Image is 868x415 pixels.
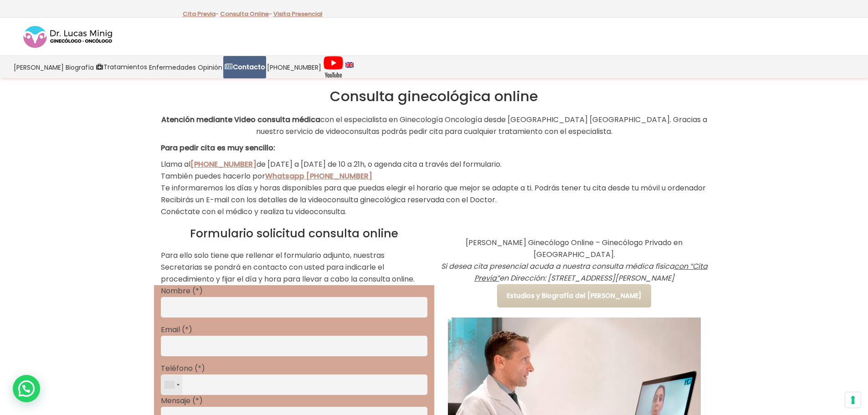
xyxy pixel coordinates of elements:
[14,62,64,72] span: [PERSON_NAME]
[198,62,222,72] span: Opinión
[273,10,323,18] a: Visita Presencial
[161,250,427,285] p: Para ello solo tiene que rellenar el formulario adjunto, nuestras Secretarias se pondrá en contac...
[266,56,322,78] a: [PHONE_NUMBER]
[161,87,708,105] h1: Consulta ginecológica online
[161,159,708,218] p: Llama al de [DATE] a [DATE] de 10 a 21h, o agenda cita a través del formulario. También puedes ha...
[441,261,708,283] em: Si desea cita presencial acuda a nuestra consulta médica física en Dirección: [STREET_ADDRESS][PE...
[149,62,196,72] span: Enfermedades
[161,324,427,336] p: Email (*)
[267,62,321,72] span: [PHONE_NUMBER]
[95,56,148,78] a: Tratamientos
[161,114,708,138] p: con el especialista en Ginecología Oncología desde [GEOGRAPHIC_DATA] [GEOGRAPHIC_DATA]. Gracias a...
[66,62,94,72] span: Biografía
[13,375,40,402] div: WhatsApp contact
[220,8,272,20] p: -
[322,56,344,78] a: Videos Youtube Ginecología
[345,62,354,67] img: language english
[65,56,95,78] a: Biografía
[233,62,265,72] strong: Contacto
[344,56,354,78] a: language english
[441,237,708,284] p: [PERSON_NAME] Ginecólogo Online – Ginecólogo Privado en [GEOGRAPHIC_DATA].
[474,261,708,283] span: con “Cita Previa”
[161,143,275,153] strong: Para pedir cita es muy sencillo:
[265,171,372,181] a: Whatsapp [PHONE_NUMBER]
[497,284,651,307] a: Estudios y Biografía del [PERSON_NAME]
[190,159,257,169] a: [PHONE_NUMBER]
[103,62,147,72] span: Tratamientos
[223,56,266,78] a: Contacto
[161,395,427,407] p: Mensaje (*)
[13,56,65,78] a: [PERSON_NAME]
[161,285,427,297] p: Nombre (*)
[183,10,216,18] a: Cita Previa
[148,56,197,78] a: Enfermedades
[161,114,320,125] strong: Atención mediante Video consulta médica
[161,363,427,374] p: Teléfono (*)
[323,56,344,78] img: Videos Youtube Ginecología
[220,10,269,18] a: Consulta Online
[197,56,223,78] a: Opinión
[845,392,861,408] button: Sus preferencias de consentimiento para tecnologías de seguimiento
[183,8,219,20] p: -
[161,227,427,241] h2: Formulario solicitud consulta online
